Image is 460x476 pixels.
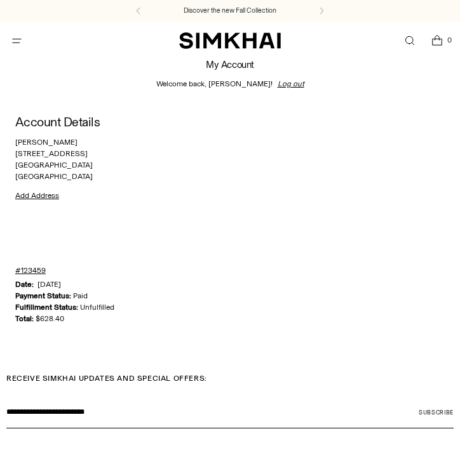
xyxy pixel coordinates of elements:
[37,280,61,289] time: [DATE]
[443,34,455,46] span: 0
[424,28,450,54] a: Open cart modal
[15,265,46,276] a: Order number #123459
[206,60,254,70] h1: My Account
[6,373,207,384] span: RECEIVE SIMKHAI UPDATES AND SPECIAL OFFERS:
[156,78,304,89] div: Welcome back, [PERSON_NAME]!
[15,115,445,129] h2: Account Details
[278,78,304,89] a: Log out
[184,6,276,16] a: Discover the new Fall Collection
[15,190,59,201] a: Add Address
[15,301,445,313] td: Unfulfilled
[419,397,454,428] button: Subscribe
[15,313,445,324] td: $628.40
[179,32,281,50] a: SIMKHAI
[4,28,30,54] button: Open menu modal
[15,136,445,182] p: [PERSON_NAME] [STREET_ADDRESS] [GEOGRAPHIC_DATA] [GEOGRAPHIC_DATA]
[15,290,445,301] td: Paid
[396,28,423,54] a: Open search modal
